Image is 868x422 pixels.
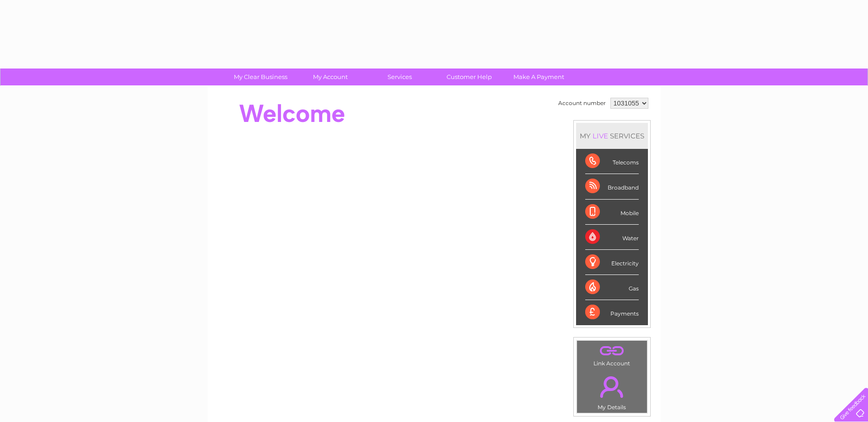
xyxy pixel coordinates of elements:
[223,69,298,85] a: My Clear Business
[577,340,647,369] td: Link Account
[579,343,645,359] a: .
[362,69,437,85] a: Services
[585,275,639,300] div: Gas
[292,69,368,85] a: My Account
[585,300,639,325] div: Payments
[577,369,647,413] td: My Details
[579,371,645,403] a: .
[585,200,639,225] div: Mobile
[431,69,507,85] a: Customer Help
[585,174,639,199] div: Broadband
[591,132,610,140] div: LIVE
[585,225,639,250] div: Water
[576,123,648,149] div: MY SERVICES
[585,250,639,275] div: Electricity
[501,69,577,85] a: Make A Payment
[556,95,608,111] td: Account number
[585,149,639,174] div: Telecoms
